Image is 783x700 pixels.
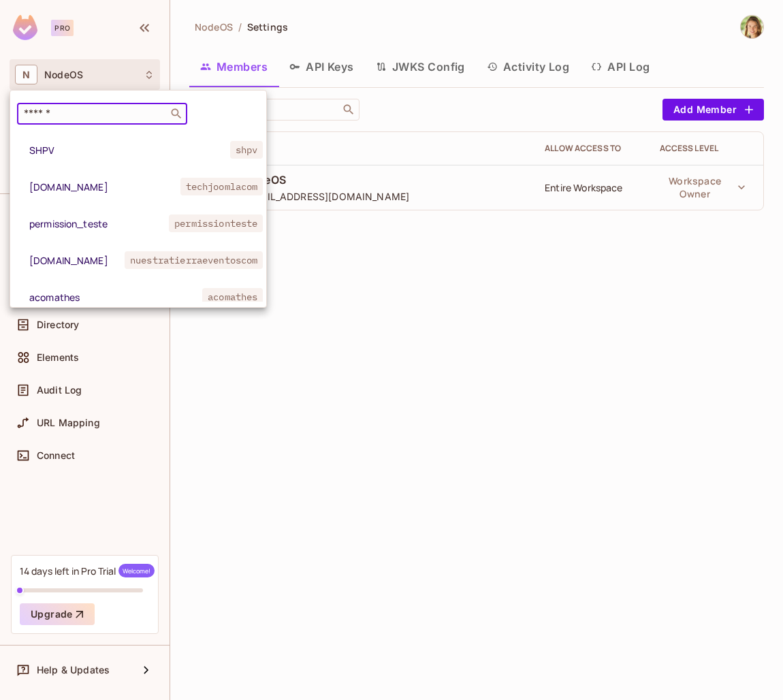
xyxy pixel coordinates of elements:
[230,141,263,159] span: shpv
[180,178,263,195] span: techjoomlacom
[125,251,263,269] span: nuestratierraeventoscom
[169,214,263,232] span: permissionteste
[29,254,125,267] span: [DOMAIN_NAME]
[29,217,169,230] span: permission_teste
[29,291,202,304] span: acomathes
[29,144,230,157] span: SHPV
[29,180,180,193] span: [DOMAIN_NAME]
[202,288,263,306] span: acomathes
